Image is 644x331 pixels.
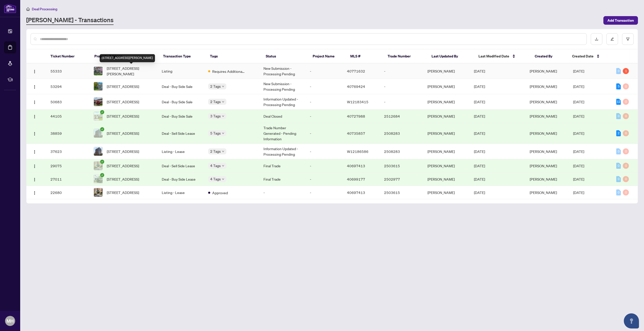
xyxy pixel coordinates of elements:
span: [STREET_ADDRESS] [107,113,139,119]
div: 1 [623,68,629,74]
div: 0 [623,83,629,89]
td: 38859 [46,123,90,144]
div: 0 [616,176,621,182]
span: 5 Tags [210,130,221,136]
button: Logo [31,98,39,106]
th: Property Address [90,49,159,63]
div: 0 [616,68,621,74]
td: Trade Number Generated - Pending Information [259,123,306,144]
td: 2503615 [380,186,423,199]
span: [STREET_ADDRESS] [107,99,139,105]
td: 22680 [46,186,90,199]
span: W12183415 [347,100,368,104]
span: W12186586 [347,149,368,154]
td: Deal - Buy Side Sale [158,110,204,123]
span: [DATE] [474,149,485,154]
div: 0 [623,130,629,136]
td: New Submission - Processing Pending [259,79,306,94]
span: [STREET_ADDRESS][PERSON_NAME] [107,65,154,77]
td: [PERSON_NAME] [423,144,470,159]
span: [DATE] [474,163,485,168]
span: down [222,178,224,180]
td: - [306,144,343,159]
span: check-circle [100,110,104,114]
span: Deal Processing [32,7,57,11]
th: Created By [531,49,568,63]
td: 2512684 [380,110,423,123]
img: thumbnail-img [94,129,102,138]
th: Trade Number [384,49,427,63]
td: Information Updated - Processing Pending [259,94,306,110]
td: Final Trade [259,159,306,173]
span: [PERSON_NAME] [530,177,557,181]
th: Transaction Type [159,49,206,63]
span: [DATE] [474,100,485,104]
button: Logo [31,175,39,183]
th: Ticket Number [46,49,90,63]
td: - [380,94,423,110]
button: Logo [31,129,39,137]
span: 2 Tags [210,83,221,89]
td: [PERSON_NAME] [423,123,470,144]
div: 0 [623,163,629,169]
img: Logo [33,100,37,104]
td: - [306,94,343,110]
span: Created Date [572,53,594,59]
td: 2508283 [380,144,423,159]
td: Deal Closed [259,110,306,123]
td: - [259,186,306,199]
span: 40697413 [347,163,365,168]
span: Requires Additional Docs [212,69,245,74]
span: [DATE] [573,177,584,181]
td: - [306,110,343,123]
button: edit [606,33,618,45]
span: filter [626,37,630,41]
span: down [222,101,224,103]
img: thumbnail-img [94,82,102,91]
td: 55333 [46,63,90,79]
td: 2503615 [380,159,423,173]
td: Listing - Lease [158,186,204,199]
span: 40699177 [347,177,365,181]
img: Logo [33,85,37,89]
td: [PERSON_NAME] [423,94,470,110]
td: Information Updated - Processing Pending [259,144,306,159]
td: - [306,159,343,173]
span: [DATE] [573,84,584,89]
span: down [222,115,224,117]
img: Logo [33,70,37,74]
div: 0 [623,113,629,119]
th: MLS # [346,49,384,63]
td: [PERSON_NAME] [423,110,470,123]
td: Deal - Sell Side Lease [158,159,204,173]
img: thumbnail-img [94,161,102,170]
span: check-circle [100,127,104,131]
div: 2 [616,130,621,136]
td: 29075 [46,159,90,173]
button: filter [622,33,634,45]
th: Last Updated By [427,49,474,63]
td: - [306,186,343,199]
span: 40769424 [347,84,365,89]
div: 0 [616,113,621,119]
td: Deal - Sell Side Lease [158,123,204,144]
img: Logo [33,150,37,154]
span: 2 Tags [210,99,221,105]
span: 2 Tags [210,148,221,154]
button: Logo [31,112,39,120]
td: Listing [158,63,204,79]
img: Logo [33,178,37,182]
span: [PERSON_NAME] [530,190,557,195]
span: MH [7,317,14,324]
td: - [380,63,423,79]
th: Tags [206,49,262,63]
td: 37623 [46,144,90,159]
span: 40697413 [347,190,365,195]
div: 12 [616,99,621,105]
span: [DATE] [573,114,584,118]
img: Logo [33,164,37,168]
button: Logo [31,82,39,90]
button: Logo [31,188,39,196]
span: 40735857 [347,131,365,136]
span: Last Modified Date [478,53,509,59]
